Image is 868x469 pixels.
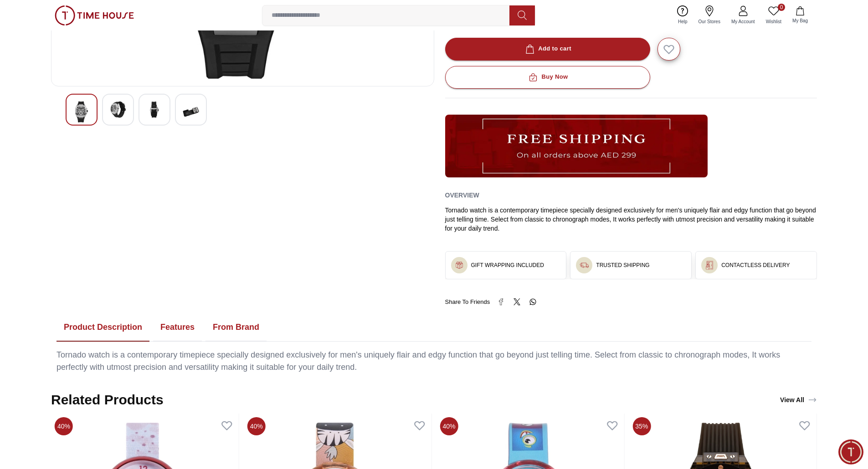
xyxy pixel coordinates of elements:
[28,237,71,248] span: New Enquiry
[524,44,571,54] div: Add to cart
[789,17,812,24] span: My Bag
[445,188,479,202] h2: Overview
[51,392,164,408] h2: Related Products
[580,261,589,270] img: ...
[73,101,90,122] img: Tornado Xenith Multifuction Men's Blue Dial Multi Function Watch - T23105-BSNNK
[12,277,88,293] div: Request a callback
[760,4,787,27] a: 0Wishlist
[9,175,180,184] div: [PERSON_NAME]
[89,256,175,272] div: Nearest Store Locator
[674,18,691,25] span: Help
[18,279,82,290] span: Request a callback
[127,235,175,251] div: Exchanges
[445,115,708,177] img: ...
[56,349,812,373] div: Tornado watch is a contemporary timepiece specially designed exclusively for men's uniquely flair...
[632,417,651,435] span: 35%
[445,66,650,89] button: Buy Now
[56,313,149,342] button: Product Description
[445,206,817,233] div: Tornado watch is a contemporary timepiece specially designed exclusively for men's uniquely flair...
[762,18,785,25] span: Wishlist
[728,18,759,25] span: My Account
[455,261,464,270] img: ...
[7,7,25,25] em: Back
[82,235,122,251] div: Services
[133,237,169,248] span: Exchanges
[247,417,266,435] span: 40%
[721,262,790,269] h3: CONTACTLESS DELIVERY
[95,258,169,269] span: Nearest Store Locator
[55,5,134,25] img: ...
[596,262,649,269] h3: TRUSTED SHIPPING
[673,4,693,27] a: Help
[471,262,544,269] h3: GIFT WRAPPING INCLUDED
[693,4,726,27] a: Our Stores
[695,18,724,25] span: Our Stores
[48,12,152,20] div: [PERSON_NAME]
[838,439,863,464] div: Chat Widget
[183,101,199,122] img: Tornado Xenith Multifuction Men's Blue Dial Multi Function Watch - T23105-BSNNK
[28,8,43,24] img: Profile picture of Zoe
[55,417,73,435] span: 40%
[440,417,458,435] span: 40%
[146,101,163,118] img: Tornado Xenith Multifuction Men's Blue Dial Multi Function Watch - T23105-BSNNK
[110,101,126,118] img: Tornado Xenith Multifuction Men's Blue Dial Multi Function Watch - T23105-BSNNK
[122,218,145,224] span: 12:32 PM
[705,261,714,270] img: ...
[778,393,819,406] a: View All
[445,38,650,61] button: Add to cart
[99,279,169,290] span: Track your Shipment
[780,395,817,404] div: View All
[153,313,202,342] button: Features
[87,237,116,248] span: Services
[15,192,139,222] span: Hello! I'm your Time House Watches Support Assistant. How can I assist you [DATE]?
[778,4,785,11] span: 0
[2,307,180,353] textarea: We are here to help you
[205,313,267,342] button: From Brand
[527,72,568,82] div: Buy Now
[93,277,175,293] div: Track your Shipment
[787,5,813,26] button: My Bag
[445,298,490,307] span: Share To Friends
[22,235,77,251] div: New Enquiry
